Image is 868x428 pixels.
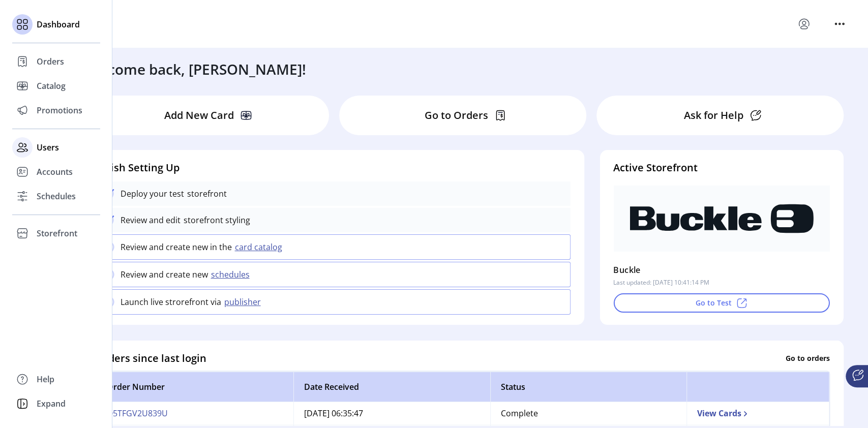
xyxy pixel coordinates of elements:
[232,241,288,253] button: card catalog
[293,371,490,402] th: Date Received
[37,104,82,116] span: Promotions
[37,55,64,68] span: Orders
[82,58,306,80] h3: Welcome back, [PERSON_NAME]!
[490,371,687,402] th: Status
[37,227,77,239] span: Storefront
[37,141,59,154] span: Users
[96,350,206,365] h4: Orders since last login
[96,371,294,402] th: Order Number
[831,16,848,32] button: menu
[37,80,66,92] span: Catalog
[613,160,829,175] h4: Active Storefront
[796,16,812,32] button: menu
[181,214,250,226] p: storefront styling
[96,160,571,175] h4: Finish Setting Up
[613,262,640,278] p: Buckle
[121,188,184,200] p: Deploy your test
[684,108,743,123] p: Ask for Help
[96,402,294,424] td: Q5TFGV2U839U
[121,296,221,308] p: Launch live strorefront via
[613,278,709,287] p: Last updated: [DATE] 10:41:14 PM
[425,108,488,123] p: Go to Orders
[184,188,227,200] p: storefront
[121,214,181,226] p: Review and edit
[490,402,687,424] td: Complete
[786,353,830,363] p: Go to orders
[686,402,829,424] td: View Cards
[121,241,232,253] p: Review and create new in the
[37,166,73,178] span: Accounts
[37,398,66,410] span: Expand
[164,108,234,123] p: Add New Card
[208,268,256,281] button: schedules
[221,296,267,308] button: publisher
[293,402,490,424] td: [DATE] 06:35:47
[121,268,208,281] p: Review and create new
[37,373,54,385] span: Help
[37,190,76,202] span: Schedules
[37,18,80,30] span: Dashboard
[613,293,829,313] button: Go to Test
